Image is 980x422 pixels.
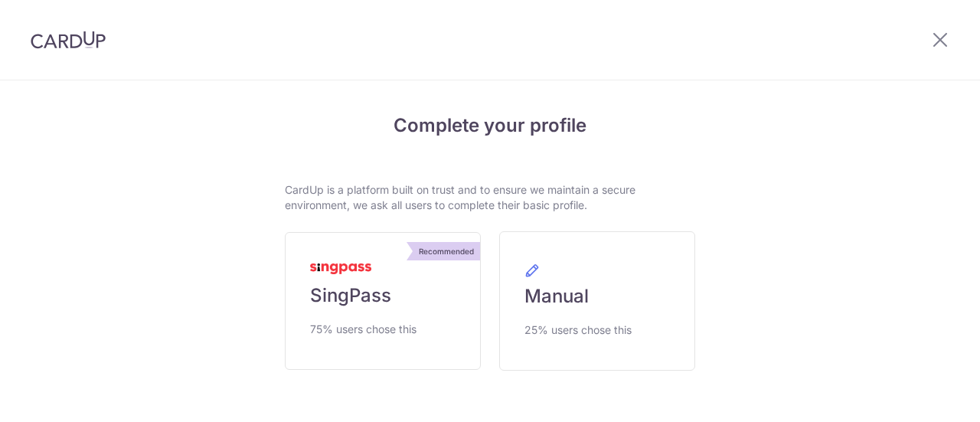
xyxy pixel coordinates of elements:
[285,112,695,139] h4: Complete your profile
[413,242,480,260] div: Recommended
[499,231,695,371] a: Manual 25% users chose this
[31,31,106,49] img: CardUp
[524,321,632,339] span: 25% users chose this
[285,182,695,213] p: CardUp is a platform built on trust and to ensure we maintain a secure environment, we ask all us...
[882,376,965,414] iframe: Opens a widget where you can find more information
[285,232,481,370] a: Recommended SingPass 75% users chose this
[524,284,589,309] span: Manual
[310,263,371,274] img: MyInfoLogo
[310,283,391,308] span: SingPass
[310,320,416,339] span: 75% users chose this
